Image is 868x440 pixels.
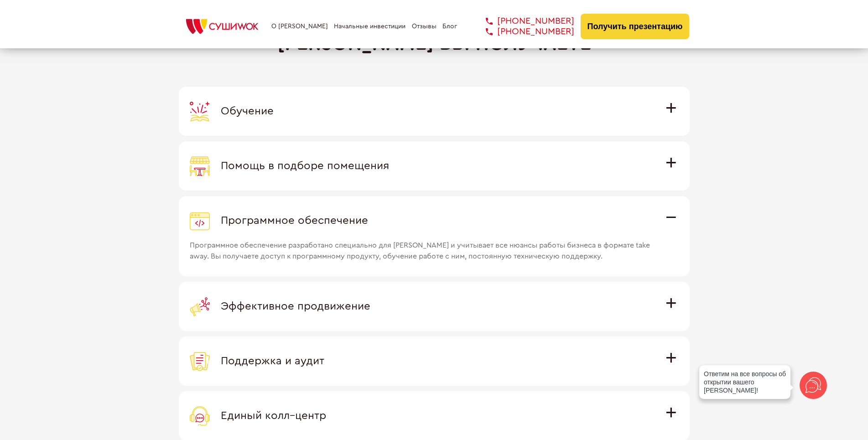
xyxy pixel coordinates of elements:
a: Отзывы [412,23,437,30]
a: Блог [442,23,457,30]
span: Единый колл–центр [221,410,326,421]
a: [PHONE_NUMBER] [472,16,574,26]
span: Поддержка и аудит [221,356,324,367]
span: Программное обеспечение разработано специально для [PERSON_NAME] и учитывает все нюансы работы би... [190,231,654,262]
span: Обучение [221,106,274,117]
a: Начальные инвестиции [334,23,405,30]
span: Помощь в подборе помещения [221,160,389,171]
img: СУШИWOK [179,16,265,36]
button: Получить презентацию [581,14,690,39]
span: Эффективное продвижение [221,301,370,312]
span: Программное обеспечение [221,215,368,226]
a: О [PERSON_NAME] [271,23,328,30]
div: Ответим на все вопросы об открытии вашего [PERSON_NAME]! [699,365,790,399]
a: [PHONE_NUMBER] [472,26,574,37]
